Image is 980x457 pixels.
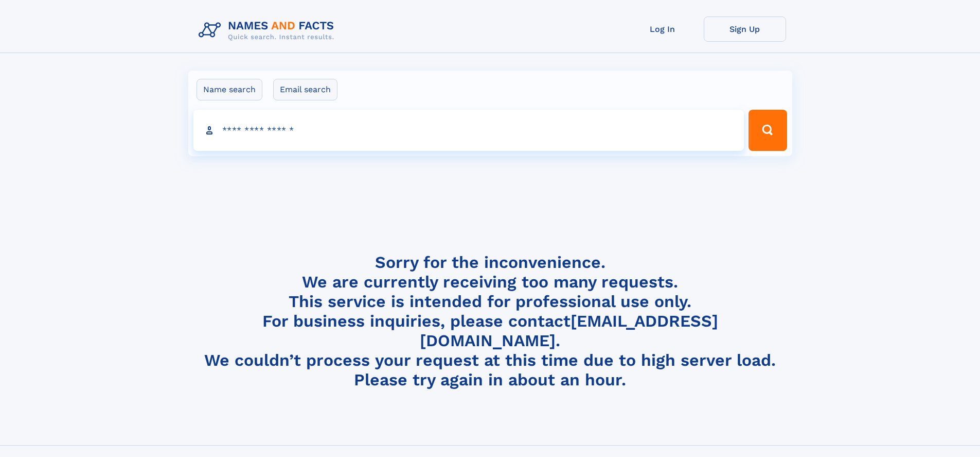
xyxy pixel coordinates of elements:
[193,110,744,151] input: search input
[704,16,786,42] a: Sign Up
[749,110,787,151] button: Search Button
[197,79,262,100] label: Name search
[194,16,343,44] img: Logo Names and Facts
[194,252,786,390] h4: Sorry for the inconvenience. We are currently receiving too many requests. This service is intend...
[420,311,718,350] a: [EMAIL_ADDRESS][DOMAIN_NAME]
[273,79,337,100] label: Email search
[621,16,704,42] a: Log In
